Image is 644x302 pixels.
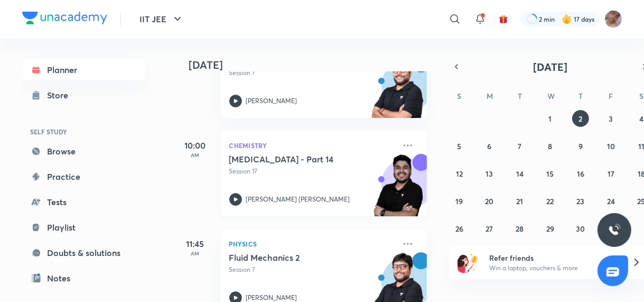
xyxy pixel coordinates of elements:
abbr: October 5, 2025 [457,141,461,151]
img: Rahul 2026 [604,10,622,28]
button: October 26, 2025 [451,220,468,237]
p: AM [174,152,217,158]
button: October 16, 2025 [572,165,589,182]
button: October 14, 2025 [511,165,528,182]
h5: Fluid Mechanics 2 [229,252,361,263]
h6: Refer friends [489,252,619,263]
p: Session 17 [229,167,395,176]
button: IIT JEE [134,8,190,30]
p: [PERSON_NAME] [246,96,297,106]
abbr: October 30, 2025 [576,224,585,234]
button: October 9, 2025 [572,138,589,154]
p: Session 7 [229,265,395,274]
a: Browse [22,141,145,162]
a: Playlist [22,217,145,238]
a: Tests [22,191,145,213]
img: referral [458,252,479,273]
abbr: October 15, 2025 [546,169,554,179]
abbr: October 21, 2025 [517,196,524,206]
img: Company Logo [22,12,107,24]
button: October 20, 2025 [481,193,498,209]
button: October 28, 2025 [511,220,528,237]
a: Store [22,85,145,106]
button: October 27, 2025 [481,220,498,237]
button: October 8, 2025 [542,138,558,154]
abbr: October 20, 2025 [486,196,494,206]
abbr: October 9, 2025 [578,141,583,151]
p: Win a laptop, vouchers & more [489,263,619,273]
button: October 12, 2025 [451,165,468,182]
a: Practice [22,166,145,187]
img: unacademy [369,154,427,227]
h5: 10:00 [174,139,217,152]
button: October 29, 2025 [542,220,558,237]
button: October 1, 2025 [542,110,558,127]
abbr: October 27, 2025 [486,224,493,234]
button: October 7, 2025 [511,138,528,154]
abbr: October 26, 2025 [455,224,463,234]
a: Notes [22,268,145,289]
button: October 2, 2025 [572,110,589,127]
h5: Hydrocarbons - Part 14 [229,154,361,164]
span: [DATE] [533,60,567,74]
p: AM [174,250,217,257]
abbr: Friday [609,91,613,101]
h6: SELF STUDY [22,123,145,141]
p: Session 7 [229,68,395,78]
abbr: October 2, 2025 [578,114,582,124]
h4: [DATE] [189,59,437,71]
abbr: October 28, 2025 [516,224,524,234]
abbr: October 4, 2025 [639,114,643,124]
abbr: October 13, 2025 [486,169,493,179]
abbr: October 17, 2025 [608,169,614,179]
abbr: October 24, 2025 [607,196,615,206]
button: October 3, 2025 [602,110,619,127]
p: Chemistry [229,139,395,152]
abbr: October 10, 2025 [607,141,615,151]
p: [PERSON_NAME] [PERSON_NAME] [246,195,350,204]
button: October 21, 2025 [511,193,528,209]
img: avatar [499,14,508,24]
abbr: October 1, 2025 [548,114,552,124]
a: Company Logo [22,12,107,27]
abbr: Wednesday [547,91,555,101]
img: ttu [608,224,621,236]
abbr: October 8, 2025 [548,141,552,151]
button: October 19, 2025 [451,193,468,209]
p: Physics [229,237,395,250]
div: Store [48,89,75,102]
abbr: October 22, 2025 [546,196,554,206]
img: streak [562,14,572,24]
button: October 6, 2025 [481,138,498,154]
abbr: Sunday [457,91,461,101]
a: Doubts & solutions [22,242,145,263]
img: unacademy [369,56,427,129]
abbr: October 14, 2025 [516,169,524,179]
button: October 24, 2025 [602,193,619,209]
abbr: Monday [487,91,493,101]
abbr: October 12, 2025 [456,169,463,179]
abbr: Thursday [578,91,583,101]
abbr: October 23, 2025 [576,196,584,206]
abbr: October 6, 2025 [488,141,492,151]
abbr: October 19, 2025 [455,196,463,206]
abbr: October 16, 2025 [577,169,584,179]
button: October 17, 2025 [602,165,619,182]
button: avatar [495,11,512,28]
button: October 15, 2025 [542,165,558,182]
button: October 22, 2025 [542,193,558,209]
button: [DATE] [464,59,637,74]
button: October 5, 2025 [451,138,468,154]
button: October 30, 2025 [572,220,589,237]
button: October 13, 2025 [481,165,498,182]
h5: 11:45 [174,237,217,250]
abbr: Tuesday [518,91,522,101]
abbr: October 3, 2025 [609,114,613,124]
a: Planner [22,59,145,80]
abbr: Saturday [639,91,643,101]
button: October 10, 2025 [602,138,619,154]
abbr: October 7, 2025 [518,141,522,151]
abbr: October 29, 2025 [546,224,554,234]
button: October 23, 2025 [572,193,589,209]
